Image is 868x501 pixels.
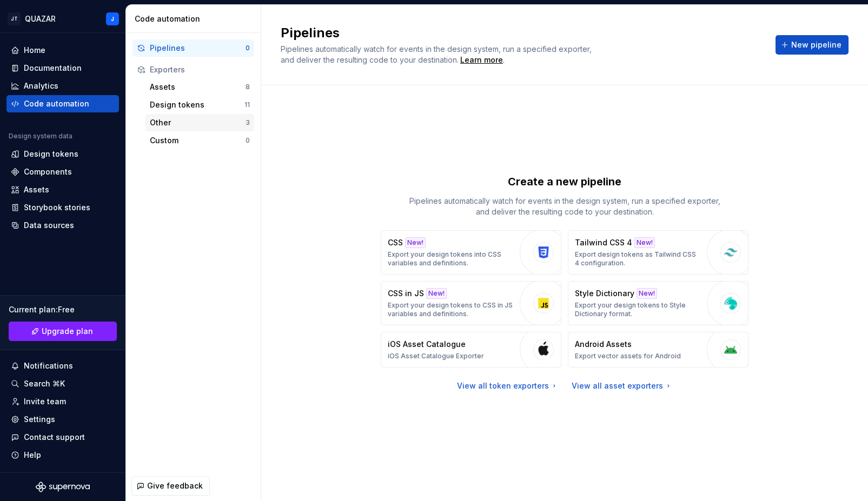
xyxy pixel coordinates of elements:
div: Notifications [24,360,73,371]
p: Create a new pipeline [508,174,621,189]
div: Data sources [24,220,74,231]
button: CSS in JSNew!Export your design tokens to CSS in JS variables and definitions. [381,281,561,325]
button: CSSNew!Export your design tokens into CSS variables and definitions. [381,230,561,275]
a: Upgrade plan [9,322,117,341]
h2: Pipelines [281,24,763,42]
div: Other [150,117,246,128]
button: JTQUAZARJ [2,7,123,30]
div: Current plan : Free [9,304,117,315]
button: Assets8 [145,78,254,96]
button: Android AssetsExport vector assets for Android [568,332,748,368]
div: 11 [244,101,250,109]
div: New! [426,288,447,299]
p: Style Dictionary [575,288,634,299]
p: CSS in JS [388,288,424,299]
p: Export your design tokens to CSS in JS variables and definitions. [388,301,514,318]
button: Other3 [145,114,254,131]
button: Help [6,446,119,464]
p: CSS [388,237,403,248]
div: Storybook stories [24,202,90,213]
p: Export your design tokens into CSS variables and definitions. [388,250,514,268]
p: Tailwind CSS 4 [575,237,632,248]
p: iOS Asset Catalogue Exporter [388,352,484,360]
div: Code automation [24,98,89,109]
div: 0 [246,136,250,145]
a: View all asset exporters [572,380,673,391]
div: Custom [150,135,246,146]
span: Pipelines automatically watch for events in the design system, run a specified exporter, and deli... [281,44,594,64]
div: New! [637,288,657,299]
button: Design tokens11 [145,96,254,113]
div: Analytics [24,81,58,91]
div: 0 [246,44,250,52]
span: Upgrade plan [42,326,93,337]
a: Documentation [6,59,119,77]
span: . [459,56,505,64]
div: J [111,15,114,23]
div: Design tokens [24,149,78,159]
div: Code automation [135,14,256,24]
button: New pipeline [776,35,849,55]
p: Android Assets [575,339,632,350]
a: Data sources [6,217,119,234]
div: Search ⌘K [24,378,65,389]
a: Components [6,163,119,181]
a: Settings [6,411,119,428]
button: Pipelines0 [132,39,254,57]
button: Custom0 [145,132,254,149]
div: QUAZAR [25,14,56,24]
button: Style DictionaryNew!Export your design tokens to Style Dictionary format. [568,281,748,325]
div: Contact support [24,432,85,443]
button: iOS Asset CatalogueiOS Asset Catalogue Exporter [381,332,561,368]
a: Invite team [6,393,119,410]
div: Components [24,166,72,177]
div: Settings [24,414,55,425]
div: Design system data [9,132,72,141]
a: Design tokens [6,145,119,163]
a: Learn more [460,55,503,65]
p: iOS Asset Catalogue [388,339,466,350]
span: Give feedback [147,480,203,491]
p: Pipelines automatically watch for events in the design system, run a specified exporter, and deli... [402,196,727,217]
a: View all token exporters [457,380,559,391]
button: Notifications [6,357,119,375]
div: 8 [246,83,250,91]
svg: Supernova Logo [36,482,90,492]
div: JT [8,12,21,25]
div: 3 [246,118,250,127]
div: Assets [24,184,49,195]
div: New! [405,237,426,248]
div: Help [24,450,41,460]
p: Export design tokens as Tailwind CSS 4 configuration. [575,250,701,268]
div: New! [634,237,655,248]
a: Home [6,42,119,59]
a: Analytics [6,77,119,95]
a: Storybook stories [6,199,119,216]
div: Exporters [150,64,250,75]
a: Code automation [6,95,119,112]
div: Pipelines [150,43,246,54]
p: Export your design tokens to Style Dictionary format. [575,301,701,318]
button: Search ⌘K [6,375,119,392]
button: Give feedback [131,476,210,496]
p: Export vector assets for Android [575,352,681,360]
span: New pipeline [791,39,842,50]
div: Assets [150,82,246,92]
button: Contact support [6,429,119,446]
button: Tailwind CSS 4New!Export design tokens as Tailwind CSS 4 configuration. [568,230,748,275]
div: Design tokens [150,99,244,110]
div: Documentation [24,63,82,74]
a: Assets [6,181,119,198]
div: Home [24,45,45,56]
div: Invite team [24,396,66,407]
